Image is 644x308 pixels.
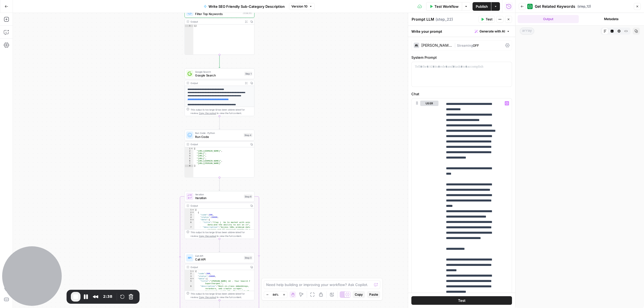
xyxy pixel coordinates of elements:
[185,162,193,164] div: 7
[185,219,194,221] div: 5
[185,150,193,152] div: 2
[436,17,453,22] span: ( step_22 )
[199,234,216,237] span: Copy the output
[191,147,193,150] span: Toggle code folding, rows 1 through 8
[195,70,243,74] span: Google Search
[195,193,242,196] span: Iteration
[518,15,579,23] button: Output
[412,17,434,22] textarea: Prompt LLM
[420,101,438,106] button: user
[535,4,575,9] span: Get Related Keywords
[185,285,194,295] div: 6
[195,196,242,200] span: Iteration
[185,216,194,218] div: 4
[195,12,241,16] span: Filter Top Keywords
[185,157,193,160] div: 5
[195,131,242,135] span: Run Code · Python
[581,15,642,23] button: Metadata
[185,273,194,275] div: 2
[208,4,285,9] span: Write SEO Friendly Sub-Category Description
[185,7,255,55] div: Filter Top KeywordsStep 23Output[]
[243,10,253,14] div: Step 23
[185,155,193,157] div: 4
[192,270,194,272] span: Toggle code folding, rows 1 through 10
[191,81,242,85] div: Output
[291,4,308,9] span: Version 10
[185,165,193,167] div: 8
[369,292,378,297] span: Paste
[244,133,253,137] div: Step 4
[191,292,252,299] div: This output is too large & has been abbreviated for review. to view the full content.
[185,24,193,27] div: 1
[520,28,534,35] span: array
[185,226,194,238] div: 7
[192,209,194,211] span: Toggle code folding, rows 1 through 12
[185,191,255,239] div: IterationIterationStep 6Output[ { "code":200, "status":20000, "data":{ "title":"Clay | Go to mark...
[273,292,279,297] span: 84%
[458,298,466,303] span: Test
[191,108,252,115] div: This output is too large & has been abbreviated for review. to view the full content.
[244,195,253,199] div: Step 6
[185,270,194,272] div: 1
[408,26,515,37] div: Write your prompt
[185,152,193,155] div: 3
[185,280,194,285] div: 5
[192,219,194,221] span: Toggle code folding, rows 5 through 10
[191,204,247,207] div: Output
[577,4,591,9] span: ( step_12 )
[355,292,363,297] span: Copy
[473,2,491,11] button: Publish
[473,28,512,35] button: Generate with AI
[195,254,242,258] span: Call API
[411,91,512,97] label: Chat
[192,211,194,214] span: Toggle code folding, rows 2 through 11
[219,178,220,190] g: Edge from step_4 to step_6
[185,209,194,211] div: 1
[454,42,457,48] span: |
[185,275,194,277] div: 3
[486,17,492,22] span: Test
[219,239,220,252] g: Edge from step_6 to step_3
[195,257,242,262] span: Call API
[480,29,505,34] span: Generate with AI
[200,2,288,11] button: Write SEO Friendly Sub-Category Description
[192,277,194,280] span: Toggle code folding, rows 4 through 9
[185,160,193,162] div: 6
[244,256,253,260] div: Step 3
[353,291,365,298] button: Copy
[185,252,255,300] div: Call APICall APIStep 3Output{ "code":200, "status":20000, "data":{ "title":"[PERSON_NAME] AI - Yo...
[185,214,194,216] div: 3
[195,73,243,78] span: Google Search
[434,4,459,9] span: Test Workflow
[185,221,194,226] div: 6
[199,296,216,299] span: Copy the output
[191,20,242,23] div: Output
[185,277,194,280] div: 4
[411,296,512,305] button: Test
[411,55,512,60] label: System Prompt
[421,43,452,47] div: [PERSON_NAME] 4
[476,4,488,9] span: Publish
[199,112,216,115] span: Copy the output
[219,116,220,129] g: Edge from step_1 to step_4
[185,211,194,214] div: 2
[367,291,380,298] button: Paste
[195,134,242,139] span: Run Code
[473,43,479,47] span: OFF
[191,142,247,146] div: Output
[191,265,247,269] div: Output
[185,130,255,177] div: Run Code · PythonRun CodeStep 4Output[ "[URL][DOMAIN_NAME]", "[URL]", "[URL]", "[URL]", "[URL][DO...
[219,55,220,68] g: Edge from step_23 to step_1
[185,147,193,150] div: 1
[457,43,473,47] span: Streaming
[289,3,315,10] button: Version 10
[478,16,495,23] button: Test
[426,2,462,11] button: Test Workflow
[191,230,252,238] div: This output is too large & has been abbreviated for review. to view the full content.
[244,72,252,76] div: Step 1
